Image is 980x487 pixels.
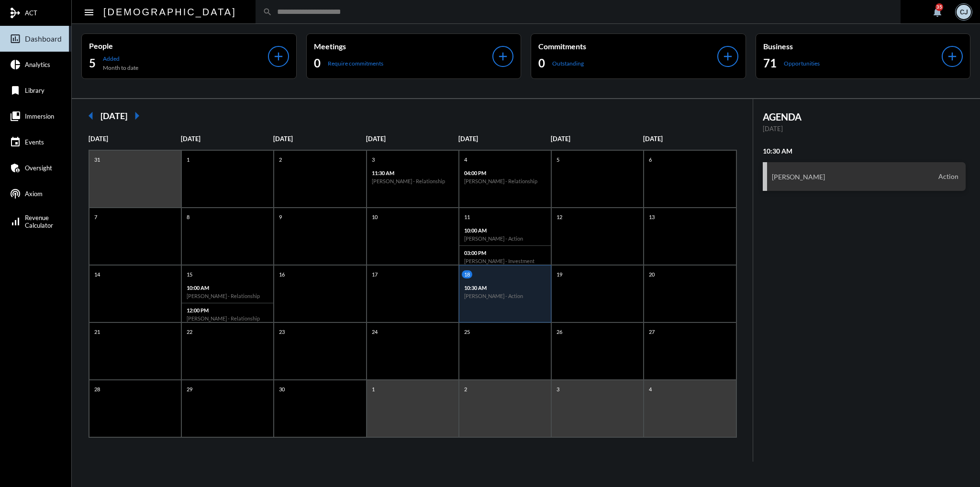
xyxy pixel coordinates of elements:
[89,135,181,143] p: [DATE]
[763,147,966,155] h2: 10:30 AM
[83,7,95,18] mat-icon: Side nav toggle icon
[496,50,510,63] mat-icon: add
[187,293,268,299] h6: [PERSON_NAME] - Relationship
[458,135,551,143] p: [DATE]
[10,33,21,44] mat-icon: insert_chart_outlined
[464,285,546,291] p: 10:30 AM
[277,385,287,393] p: 30
[277,213,284,221] p: 9
[187,285,268,291] p: 10:00 AM
[464,178,546,184] h6: [PERSON_NAME] - Relationship
[25,87,45,94] span: Library
[462,385,469,393] p: 2
[92,328,102,336] p: 21
[946,50,959,63] mat-icon: add
[263,7,272,17] mat-icon: search
[936,172,961,181] span: Action
[462,328,472,336] p: 25
[464,227,546,233] p: 10:00 AM
[25,34,62,43] span: Dashboard
[554,328,565,336] p: 26
[646,385,654,393] p: 4
[763,125,966,133] p: [DATE]
[314,55,321,71] h2: 0
[646,270,657,278] p: 20
[369,385,377,393] p: 1
[464,170,546,176] p: 04:00 PM
[366,135,458,143] p: [DATE]
[277,155,284,164] p: 2
[646,328,657,336] p: 27
[554,385,562,393] p: 3
[184,385,195,393] p: 29
[646,213,657,221] p: 13
[551,135,643,143] p: [DATE]
[184,270,195,278] p: 15
[10,111,21,122] mat-icon: collections_bookmark
[184,328,195,336] p: 22
[369,155,377,164] p: 3
[552,60,584,67] p: Outstanding
[369,213,380,221] p: 10
[538,42,717,51] p: Commitments
[10,188,21,199] mat-icon: podcasts
[25,190,43,198] span: Axiom
[462,270,472,278] p: 18
[372,178,454,184] h6: [PERSON_NAME] - Relationship
[10,85,21,96] mat-icon: bookmark
[187,315,268,321] h6: [PERSON_NAME] - Relationship
[277,270,287,278] p: 16
[538,55,545,71] h2: 0
[763,111,966,122] h2: AGENDA
[554,213,565,221] p: 12
[181,135,273,143] p: [DATE]
[763,55,777,71] h2: 71
[10,7,21,19] mat-icon: mediation
[462,213,472,221] p: 11
[10,136,21,148] mat-icon: event
[81,106,100,125] mat-icon: arrow_left
[92,270,102,278] p: 14
[103,4,236,20] h2: [DEMOGRAPHIC_DATA]
[721,50,735,63] mat-icon: add
[127,106,146,125] mat-icon: arrow_right
[464,293,546,299] h6: [PERSON_NAME] - Action
[328,60,383,67] p: Require commitments
[643,135,735,143] p: [DATE]
[464,250,546,256] p: 03:00 PM
[273,135,366,143] p: [DATE]
[372,170,454,176] p: 11:30 AM
[957,5,971,19] div: CJ
[10,59,21,70] mat-icon: pie_chart
[100,111,127,121] h2: [DATE]
[935,3,943,11] div: 35
[103,55,138,62] p: Added
[763,42,942,51] p: Business
[554,155,562,164] p: 5
[92,385,102,393] p: 28
[277,328,287,336] p: 23
[92,155,102,164] p: 31
[464,258,546,264] h6: [PERSON_NAME] - Investment
[554,270,565,278] p: 19
[10,216,21,227] mat-icon: signal_cellular_alt
[184,155,192,164] p: 1
[187,307,268,313] p: 12:00 PM
[369,328,380,336] p: 24
[89,55,96,71] h2: 5
[25,214,53,229] span: Revenue Calculator
[25,164,52,172] span: Oversight
[25,112,54,120] span: Immersion
[314,42,493,51] p: Meetings
[10,162,21,174] mat-icon: admin_panel_settings
[92,213,100,221] p: 7
[369,270,380,278] p: 17
[932,6,943,18] mat-icon: notifications
[772,173,825,181] h3: [PERSON_NAME]
[272,50,285,63] mat-icon: add
[103,64,138,71] p: Month to date
[646,155,654,164] p: 6
[25,9,37,17] span: ACT
[79,2,99,22] button: Toggle sidenav
[25,61,50,68] span: Analytics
